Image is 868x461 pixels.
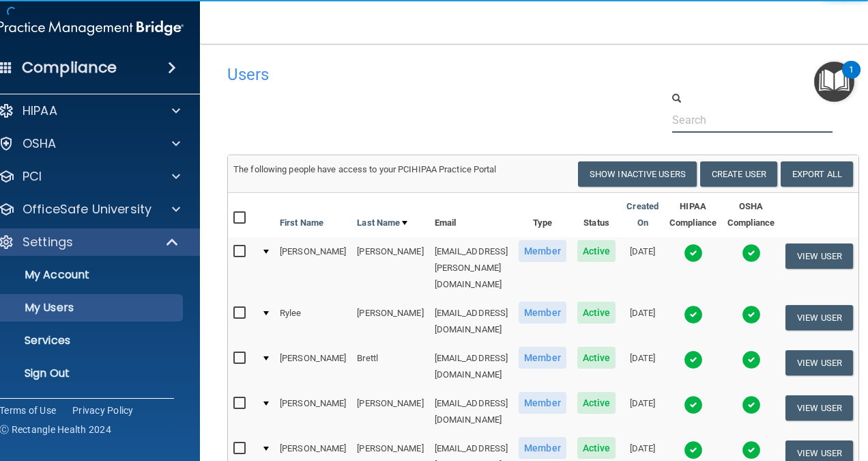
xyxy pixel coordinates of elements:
a: First Name [280,215,323,231]
td: [EMAIL_ADDRESS][DOMAIN_NAME] [429,344,514,389]
td: [PERSON_NAME] [274,237,351,299]
img: tick.e7d51cea.svg [684,243,703,263]
span: Member [519,240,566,262]
td: [DATE] [621,389,664,434]
td: [PERSON_NAME] [274,344,351,389]
td: [DATE] [621,237,664,299]
td: [EMAIL_ADDRESS][PERSON_NAME][DOMAIN_NAME] [429,237,514,299]
a: Privacy Policy [72,404,134,417]
span: Active [577,240,616,262]
p: HIPAA [23,103,57,119]
td: Brettl [351,344,429,389]
th: Email [429,193,514,237]
th: OSHA Compliance [722,193,780,237]
span: Member [519,392,566,414]
img: tick.e7d51cea.svg [742,350,761,369]
a: Export All [781,161,853,187]
input: Search [672,107,833,133]
h4: Compliance [22,58,117,77]
p: PCI [23,168,42,185]
button: View User [785,243,853,269]
td: [PERSON_NAME] [351,389,429,434]
th: HIPAA Compliance [664,193,722,237]
p: OfficeSafe University [23,201,151,218]
span: Active [577,302,616,324]
button: View User [785,350,853,376]
td: [EMAIL_ADDRESS][DOMAIN_NAME] [429,299,514,344]
div: 1 [849,70,854,88]
td: [DATE] [621,344,664,389]
img: tick.e7d51cea.svg [742,305,761,324]
td: [PERSON_NAME] [351,237,429,299]
img: tick.e7d51cea.svg [742,395,761,414]
button: Open Resource Center, 1 new notification [814,62,854,102]
td: [PERSON_NAME] [274,389,351,434]
span: Member [519,437,566,459]
img: tick.e7d51cea.svg [742,440,761,460]
h4: Users [227,66,588,83]
img: tick.e7d51cea.svg [742,243,761,263]
a: Last Name [357,215,407,231]
img: tick.e7d51cea.svg [684,305,703,324]
p: Settings [23,234,73,250]
button: Show Inactive Users [578,161,697,187]
td: [PERSON_NAME] [351,299,429,344]
span: The following people have access to your PCIHIPAA Practice Portal [233,164,497,174]
span: Active [577,347,616,369]
td: [EMAIL_ADDRESS][DOMAIN_NAME] [429,389,514,434]
img: tick.e7d51cea.svg [684,350,703,369]
td: Rylee [274,299,351,344]
span: Active [577,437,616,459]
td: [DATE] [621,299,664,344]
th: Status [572,193,622,237]
img: tick.e7d51cea.svg [684,395,703,414]
p: OSHA [23,135,57,152]
img: tick.e7d51cea.svg [684,440,703,460]
button: View User [785,305,853,330]
button: View User [785,395,853,421]
span: Active [577,392,616,414]
th: Type [513,193,572,237]
span: Member [519,347,566,369]
a: Created On [626,198,659,231]
button: Create User [700,161,777,187]
span: Member [519,302,566,324]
